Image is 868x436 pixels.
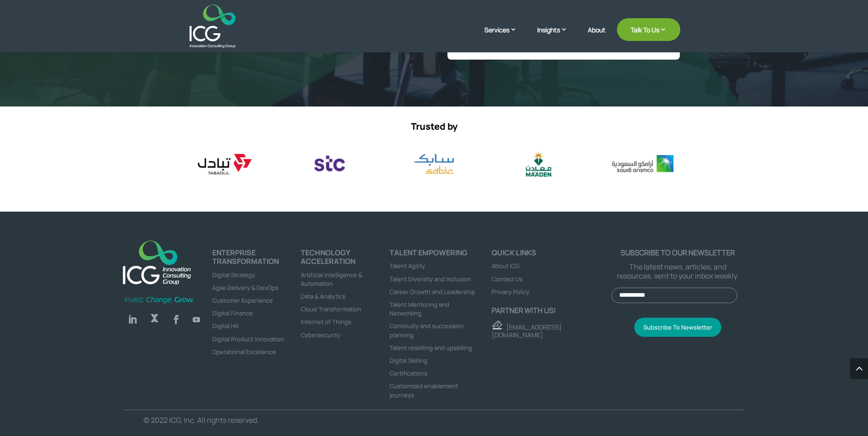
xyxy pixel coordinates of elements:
[397,148,471,180] div: 8 / 17
[293,148,367,179] img: stc logo
[301,248,390,270] h4: TECHNOLOGY ACCELERATION
[301,318,351,326] a: Internet of Things
[492,275,523,283] a: Contact Us
[390,369,427,377] a: Certifications
[606,148,680,179] img: saudi aramco
[123,296,195,304] img: Invest-Change-Grow-Green
[390,356,427,365] a: Digital Skilling
[212,296,273,304] a: Customer Experience
[190,5,236,48] img: ICG
[390,275,471,283] a: Talent Diversity and Inclusion
[118,235,196,291] a: logo_footer
[634,318,721,337] button: Subscribe To Newsletter
[712,338,868,436] iframe: Chat Widget
[390,300,449,317] a: Talent Mentoring and Networking
[212,248,301,270] h4: ENTERPRISE TRANSFORMATION
[390,344,472,352] a: Talent reskilling and upskilling
[390,248,478,261] h4: Talent Empowering
[123,310,142,329] a: Follow on LinkedIn
[167,310,185,329] a: Follow on Facebook
[501,148,575,179] div: 9 / 17
[611,263,745,280] p: The latest news, articles, and resources, sent to your inbox weekly.
[2,265,8,271] input: Technology Acceleration
[301,292,345,300] a: Data & Analytics
[212,284,278,292] a: Agile Delivery & DevOps
[492,262,519,270] a: About ICG
[10,288,51,296] span: Human Skilling
[390,322,464,339] a: Continuity and succession planning
[492,306,611,315] p: Partner with us!
[492,323,562,339] a: [EMAIL_ADDRESS][DOMAIN_NAME]
[712,338,868,436] div: Widget de chat
[293,148,367,179] div: 7 / 17
[606,148,680,179] div: 10 / 17
[643,323,712,331] span: Subscribe To Newsletter
[212,271,255,279] a: Digital Strategy
[301,331,340,339] a: Cybersecurity
[188,148,262,179] img: tabadul logo
[10,264,80,273] span: Technology Acceleration
[484,25,526,48] a: Services
[492,288,529,296] a: Privacy Policy
[617,18,680,41] a: Talk To Us
[301,271,362,288] a: Artificial intelligence & Automation
[492,248,611,261] h4: Quick links
[2,277,8,283] input: Enterprise Transformation
[390,262,425,270] a: Talent Agility
[390,382,458,399] a: Customized enablement journeys
[212,335,284,343] a: Digital Product Innovation
[2,289,8,294] input: Human Skilling
[189,312,204,327] a: Follow on Youtube
[537,25,576,48] a: Insights
[611,248,745,257] p: Subscribe to our newsletter
[212,348,276,356] a: Operational Excellence
[145,310,164,329] a: Follow on X
[10,276,84,284] span: Enterprise Transformation
[397,148,471,180] img: sabic logo
[188,121,680,132] p: Trusted by
[390,288,475,296] a: Career Growth and Leadership
[492,320,502,330] img: email - ICG
[144,416,418,425] p: © 2022 ICG, Inc. All rights reserved.
[212,309,253,317] a: Digital Finance
[118,235,196,289] img: ICG-new logo (1)
[301,305,361,313] a: Cloud Transformation
[212,322,239,330] a: Digital HR
[588,26,606,48] a: About
[501,148,575,179] img: maaden logo
[188,148,262,179] div: 6 / 17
